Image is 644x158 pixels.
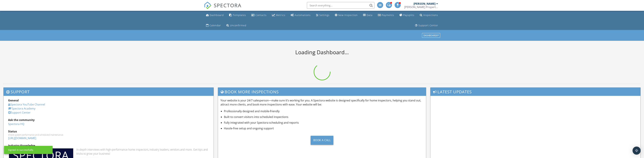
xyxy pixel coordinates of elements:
[233,13,246,17] div: Templates
[230,24,246,27] div: Unconfirmed
[224,126,423,130] li: Hassle-free setup and ongoing support
[8,99,19,102] strong: General
[214,2,241,9] span: SPECTORA
[307,2,374,9] input: Search everything...
[76,148,209,156] div: In-depth interviews with high-performance home inspectors, industry leaders, vendors and more. Ge...
[8,148,34,152] div: Signed in successfully.
[334,12,359,18] a: New Inspection
[218,88,426,96] h3: Book More Inspections
[319,13,330,17] div: Settings
[315,12,331,18] a: Settings
[382,13,394,17] div: Payments
[423,13,438,17] div: Inspections
[338,13,358,17] div: New Inspection
[367,13,373,17] div: Data
[8,133,209,136] div: Check system performance and scheduled maintenance.
[205,12,225,18] a: Dashboard
[271,12,287,18] a: Metrics
[404,5,438,9] div: Kelley Property Inspections, LLC
[418,24,438,27] div: Support Center
[225,22,248,29] a: Unconfirmed
[204,2,211,9] img: The Best Home Inspection Software - Spectora
[8,103,45,106] a: Spectora YouTube Channel
[430,88,640,96] h3: Latest Updates
[204,5,241,12] a: SPECTORA
[423,34,439,37] div: Dashboards
[224,115,423,119] li: Built to convert visitors into scheduled inspections
[289,12,312,18] a: Automations (Advanced)
[377,12,395,18] a: Payments
[8,129,209,133] div: Status
[414,2,435,5] div: [PERSON_NAME]
[224,121,423,125] li: Fully integrated with your Spectora scheduling and reports
[8,144,209,148] div: Industry Knowledge
[403,13,414,17] div: Paysplits
[4,88,214,96] h3: Support
[418,12,439,18] a: Inspections
[311,136,334,145] div: Book a Call
[295,13,311,17] div: Automations
[398,12,416,18] a: Paysplits
[228,12,247,18] a: Templates
[205,22,222,29] a: Calendar
[8,118,209,122] div: Ask the community
[8,111,31,114] a: Support Center
[8,136,36,140] a: [URL][DOMAIN_NAME]
[414,22,440,29] a: Support Center
[224,109,423,113] li: Professionally designed and mobile-friendly
[8,122,24,126] a: Spectora HQ
[210,24,221,27] div: Calendar
[255,13,267,17] div: Contacts
[210,13,224,17] div: Dashboard
[8,107,35,110] a: Spectora Academy
[362,12,374,18] a: Data
[633,147,641,155] div: Open Intercom Messenger
[276,13,285,17] div: Metrics
[422,33,440,38] button: Dashboards
[221,98,423,106] p: Your website is your 24/7 salesperson—make sure it’s working for you. A Spectora website is desig...
[221,133,423,147] a: Book a Call
[250,12,268,18] a: Contacts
